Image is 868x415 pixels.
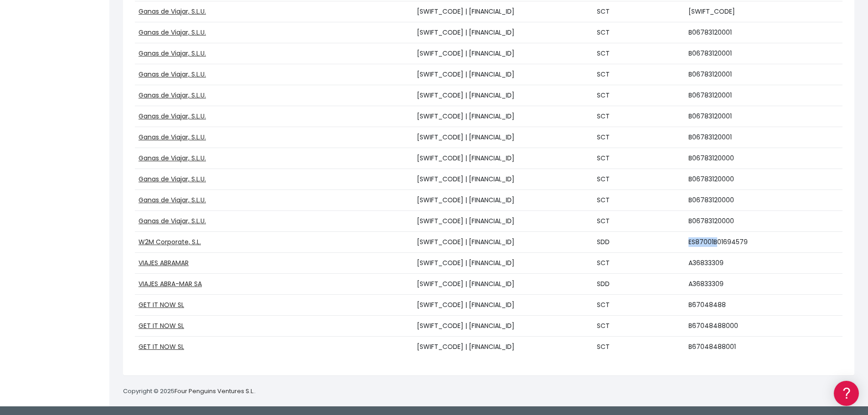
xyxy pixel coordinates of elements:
[413,148,594,169] td: [SWIFT_CODE] | [FINANCIAL_ID]
[9,158,173,172] a: Perfiles de empresas
[9,195,173,210] a: General
[685,127,842,148] td: B06783120001
[593,253,685,274] td: SCT
[685,211,842,232] td: B06783120000
[413,169,594,190] td: [SWIFT_CODE] | [FINANCIAL_ID]
[685,253,842,274] td: A36833309
[685,274,842,295] td: A36833309
[685,337,842,358] td: B67048488001
[593,337,685,358] td: SCT
[685,316,842,337] td: B67048488000
[139,112,206,121] a: Ganas de Viajar, S.L.U.
[9,77,173,92] a: Información general
[685,106,842,127] td: B06783120001
[9,63,173,72] div: Información general
[413,295,594,316] td: [SWIFT_CODE] | [FINANCIAL_ID]
[593,295,685,316] td: SCT
[139,279,202,288] a: VIAJES ABRA-MAR SA
[9,219,173,227] div: Programadores
[413,22,594,43] td: [SWIFT_CODE] | [FINANCIAL_ID]
[139,174,206,184] a: Ganas de Viajar, S.L.U.
[593,127,685,148] td: SCT
[139,49,206,58] a: Ganas de Viajar, S.L.U.
[139,91,206,100] a: Ganas de Viajar, S.L.U.
[139,7,206,16] a: Ganas de Viajar, S.L.U.
[685,148,842,169] td: B06783120000
[175,387,254,395] a: Four Penguins Ventures S.L.
[139,216,206,225] a: Ganas de Viajar, S.L.U.
[139,195,206,205] a: Ganas de Viajar, S.L.U.
[593,1,685,22] td: SCT
[139,154,206,163] a: Ganas de Viajar, S.L.U.
[593,64,685,85] td: SCT
[125,262,175,271] a: POWERED BY ENCHANT
[413,85,594,106] td: [SWIFT_CODE] | [FINANCIAL_ID]
[413,64,594,85] td: [SWIFT_CODE] | [FINANCIAL_ID]
[593,106,685,127] td: SCT
[413,106,594,127] td: [SWIFT_CODE] | [FINANCIAL_ID]
[685,64,842,85] td: B06783120001
[685,1,842,22] td: [SWIFT_CODE]
[593,316,685,337] td: SCT
[593,232,685,253] td: SDD
[9,244,173,260] button: Contáctanos
[9,101,173,109] div: Convertir ficheros
[413,337,594,358] td: [SWIFT_CODE] | [FINANCIAL_ID]
[139,133,206,142] a: Ganas de Viajar, S.L.U.
[413,190,594,211] td: [SWIFT_CODE] | [FINANCIAL_ID]
[413,253,594,274] td: [SWIFT_CODE] | [FINANCIAL_ID]
[9,233,173,247] a: API
[593,190,685,211] td: SCT
[685,22,842,43] td: B06783120001
[413,211,594,232] td: [SWIFT_CODE] | [FINANCIAL_ID]
[139,342,184,351] a: GET IT NOW SL
[413,274,594,295] td: [SWIFT_CODE] | [FINANCIAL_ID]
[139,321,184,330] a: GET IT NOW SL
[593,274,685,295] td: SDD
[413,127,594,148] td: [SWIFT_CODE] | [FINANCIAL_ID]
[139,237,201,246] a: W2M Corporate, S.L.
[413,43,594,64] td: [SWIFT_CODE] | [FINANCIAL_ID]
[9,143,173,158] a: Videotutoriales
[139,258,189,267] a: VIAJES ABRAMAR
[123,387,256,396] p: Copyright © 2025 .
[685,232,842,253] td: ES87001B01694579
[685,85,842,106] td: B06783120001
[9,181,173,190] div: Facturación
[413,316,594,337] td: [SWIFT_CODE] | [FINANCIAL_ID]
[593,43,685,64] td: SCT
[593,169,685,190] td: SCT
[139,300,184,309] a: GET IT NOW SL
[139,70,206,79] a: Ganas de Viajar, S.L.U.
[413,232,594,253] td: [SWIFT_CODE] | [FINANCIAL_ID]
[9,129,173,143] a: Problemas habituales
[593,85,685,106] td: SCT
[593,22,685,43] td: SCT
[593,211,685,232] td: SCT
[9,115,173,129] a: Formatos
[685,169,842,190] td: B06783120000
[685,295,842,316] td: B67048488
[685,43,842,64] td: B06783120001
[413,1,594,22] td: [SWIFT_CODE] | [FINANCIAL_ID]
[139,28,206,37] a: Ganas de Viajar, S.L.U.
[593,148,685,169] td: SCT
[685,190,842,211] td: B06783120000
